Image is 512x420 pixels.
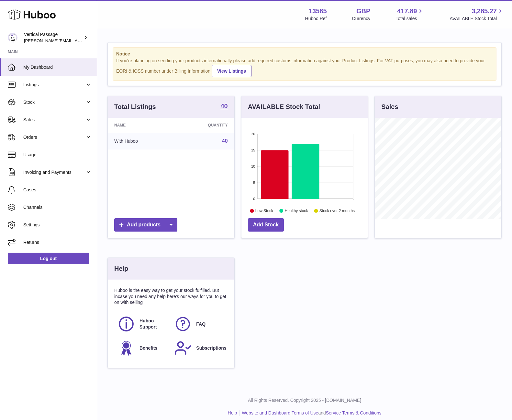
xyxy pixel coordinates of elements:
[108,133,174,150] td: With Huboo
[23,99,85,105] span: Stock
[116,58,493,77] div: If you're planning on sending your products internationally please add required customs informati...
[23,239,92,246] span: Returns
[23,204,92,210] span: Channels
[253,197,255,201] text: 0
[116,51,493,57] strong: Notice
[248,102,320,111] h3: AVAILABLE Stock Total
[319,209,355,213] text: Stock over 2 months
[23,169,85,175] span: Invoicing and Payments
[397,7,417,16] span: 417.89
[220,103,228,111] a: 40
[114,287,228,306] p: Huboo is the easy way to get your stock fulfilled. But incase you need any help here's our ways f...
[450,16,504,22] span: AVAILABLE Stock Total
[23,64,92,70] span: My Dashboard
[23,82,85,88] span: Listings
[222,138,228,144] a: 40
[139,345,157,351] span: Benefits
[23,222,92,228] span: Settings
[251,148,255,152] text: 15
[114,218,177,232] a: Add products
[251,132,255,136] text: 20
[395,16,424,22] span: Total sales
[352,16,371,22] div: Currency
[356,7,370,16] strong: GBP
[114,102,156,111] h3: Total Listings
[220,103,228,109] strong: 40
[450,7,504,22] a: 3,285.27 AVAILABLE Stock Total
[251,164,255,168] text: 10
[305,16,327,22] div: Huboo Ref
[284,209,308,213] text: Healthy stock
[24,31,82,44] div: Vertical Passage
[23,134,85,140] span: Orders
[196,321,206,327] span: FAQ
[239,410,381,416] li: and
[117,315,168,333] a: Huboo Support
[248,218,284,232] a: Add Stock
[381,102,398,111] h3: Sales
[139,318,167,330] span: Huboo Support
[24,38,130,43] span: [PERSON_NAME][EMAIL_ADDRESS][DOMAIN_NAME]
[395,7,424,22] a: 417.89 Total sales
[23,152,92,158] span: Usage
[174,315,224,333] a: FAQ
[23,117,85,123] span: Sales
[108,118,174,133] th: Name
[114,264,128,273] h3: Help
[253,181,255,185] text: 5
[472,7,497,16] span: 3,285.27
[326,410,382,415] a: Service Terms & Conditions
[212,65,251,77] a: View Listings
[196,345,226,351] span: Subscriptions
[8,33,17,42] img: ryan@verticalpassage.com
[228,410,237,415] a: Help
[174,339,224,357] a: Subscriptions
[117,339,168,357] a: Benefits
[8,253,89,264] a: Log out
[23,187,92,193] span: Cases
[255,209,273,213] text: Low Stock
[174,118,234,133] th: Quantity
[242,410,318,415] a: Website and Dashboard Terms of Use
[102,397,507,403] p: All Rights Reserved. Copyright 2025 - [DOMAIN_NAME]
[309,7,327,16] strong: 13585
